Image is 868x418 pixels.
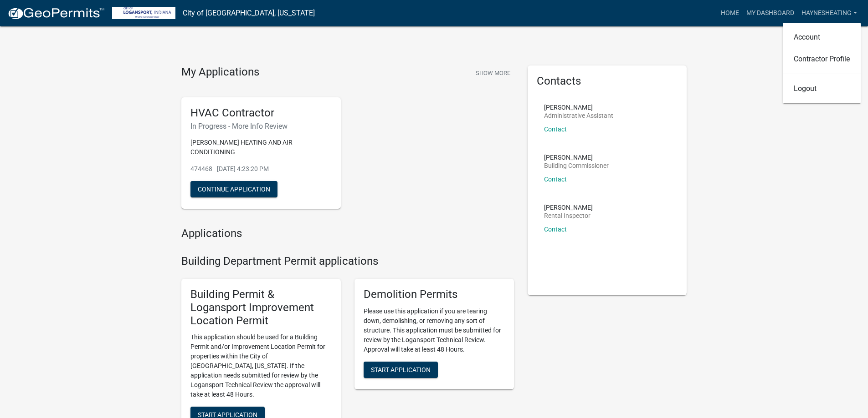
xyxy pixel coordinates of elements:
p: [PERSON_NAME] [544,154,609,161]
div: HAYNESHEATING [783,23,861,103]
p: 474468 - [DATE] 4:23:20 PM [190,164,332,174]
p: Building Commissioner [544,162,609,169]
a: Contact [544,176,567,183]
p: [PERSON_NAME] [544,204,593,211]
a: Contact [544,126,567,133]
h4: Applications [181,227,514,240]
img: City of Logansport, Indiana [112,7,175,19]
p: Rental Inspector [544,212,593,219]
h6: In Progress - More Info Review [190,122,332,131]
p: [PERSON_NAME] [544,104,613,111]
p: [PERSON_NAME] HEATING AND AIR CONDITIONING [190,138,332,157]
a: HAYNESHEATING [798,5,861,22]
h5: HVAC Contractor [190,106,332,120]
a: My Dashboard [743,5,798,22]
p: This application should be used for a Building Permit and/or Improvement Location Permit for prop... [190,332,332,399]
span: Start Application [371,366,431,373]
p: Please use this application if you are tearing down, demolishing, or removing any sort of structu... [364,307,505,354]
h5: Demolition Permits [364,288,505,301]
a: Account [783,26,861,48]
h4: My Applications [181,65,259,79]
a: Home [717,5,743,22]
a: Contact [544,226,567,233]
button: Continue Application [190,181,277,197]
h4: Building Department Permit applications [181,255,514,268]
h5: Contacts [537,75,678,88]
button: Start Application [364,362,438,378]
a: Logout [783,78,861,100]
h5: Building Permit & Logansport Improvement Location Permit [190,288,332,327]
button: Show More [472,65,514,81]
p: Administrative Assistant [544,112,613,119]
a: Contractor Profile [783,48,861,70]
a: City of [GEOGRAPHIC_DATA], [US_STATE] [183,5,315,21]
